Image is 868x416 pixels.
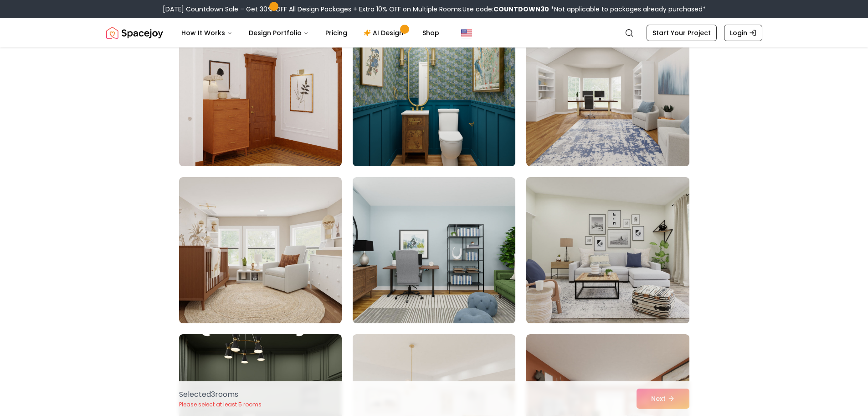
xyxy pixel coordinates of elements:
img: Room room-43 [179,177,342,323]
img: Room room-44 [353,177,515,323]
img: Room room-42 [526,20,689,166]
nav: Global [106,18,762,47]
a: Login [724,25,762,41]
nav: Main [174,24,447,42]
button: How It Works [174,24,240,42]
p: Please select at least 5 rooms [179,401,262,408]
a: AI Design [356,24,413,42]
a: Shop [415,24,447,42]
img: United States [461,27,472,38]
p: Selected 3 room s [179,389,262,400]
div: [DATE] Countdown Sale – Get 30% OFF All Design Packages + Extra 10% OFF on Multiple Rooms. [163,5,706,14]
img: Room room-40 [179,20,342,166]
img: Room room-41 [353,20,515,166]
button: Design Portfolio [241,24,316,42]
a: Spacejoy [106,24,163,42]
a: Start Your Project [647,25,717,41]
img: Spacejoy Logo [106,24,163,42]
span: *Not applicable to packages already purchased* [549,5,706,14]
b: COUNTDOWN30 [493,5,549,14]
a: Pricing [318,24,354,42]
span: Use code: [462,5,549,14]
img: Room room-45 [522,174,693,327]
